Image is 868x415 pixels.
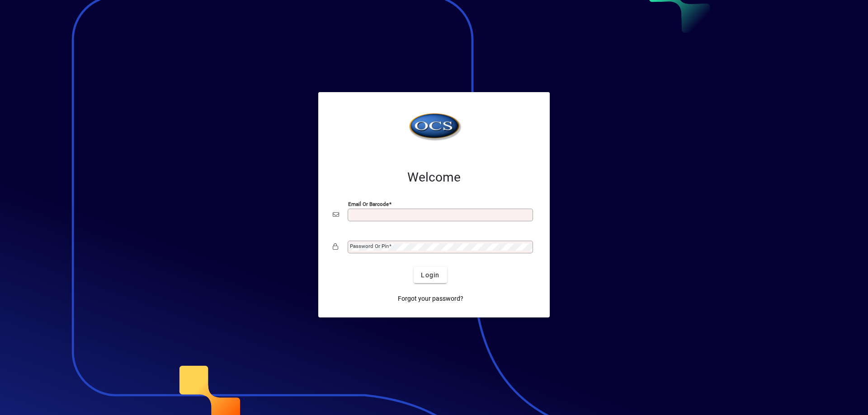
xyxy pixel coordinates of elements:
mat-label: Password or Pin [350,243,389,249]
h2: Welcome [333,170,535,185]
span: Login [421,270,439,280]
a: Forgot your password? [394,290,467,307]
button: Login [414,267,447,283]
mat-label: Email or Barcode [348,201,389,207]
span: Forgot your password? [398,294,463,303]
